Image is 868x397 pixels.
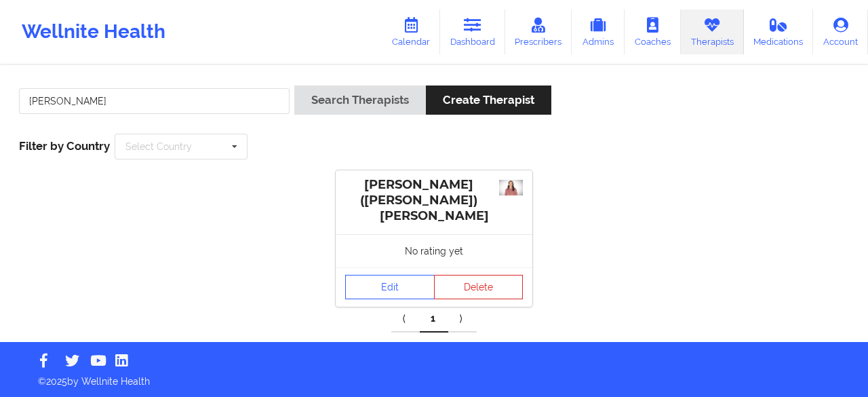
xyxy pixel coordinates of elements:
a: Previous item [391,305,420,333]
button: Delete [434,275,524,299]
div: [PERSON_NAME] ([PERSON_NAME]) [PERSON_NAME] [345,177,523,224]
a: Coaches [625,10,681,54]
div: No rating yet [336,234,532,267]
a: Dashboard [440,10,505,54]
a: Prescribers [505,10,572,54]
p: © 2025 by Wellnite Health [28,365,840,388]
div: Pagination Navigation [391,305,477,333]
a: Therapists [681,10,744,54]
div: Select Country [125,142,192,151]
a: Admins [572,10,625,54]
a: Edit [345,275,435,299]
a: Next item [448,305,477,333]
img: 7ca76641-bd48-498a-adc9-583cde81f450_HEADSHOT_2.jpeg [499,180,523,195]
a: Account [813,10,868,54]
button: Create Therapist [426,86,551,115]
a: Calendar [382,10,440,54]
a: Medications [744,10,814,54]
span: Filter by Country [19,139,110,153]
input: Search Keywords [19,88,290,114]
a: 1 [420,305,448,333]
button: Search Therapists [294,86,426,115]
